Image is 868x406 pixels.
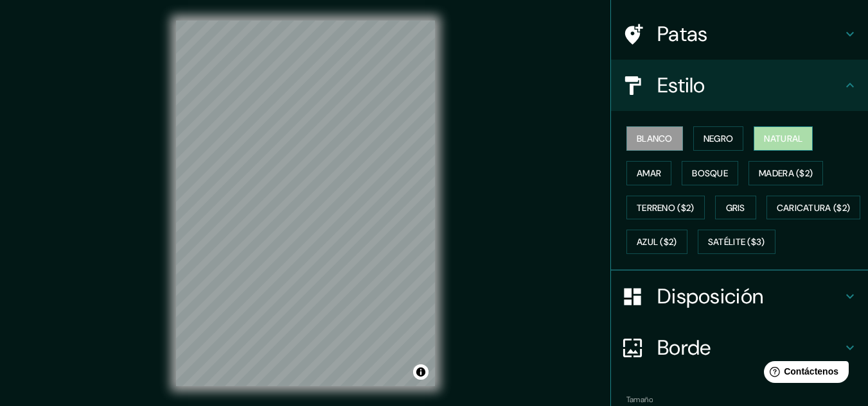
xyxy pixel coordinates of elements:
font: Caricatura ($2) [777,202,851,214]
button: Blanco [626,126,683,151]
button: Caricatura ($2) [766,196,861,220]
button: Madera ($2) [748,161,823,185]
button: Gris [715,196,756,220]
button: Terreno ($2) [626,196,705,220]
canvas: Mapa [176,21,435,386]
font: Borde [657,334,711,361]
button: Azul ($2) [626,230,687,254]
button: Amar [626,161,671,185]
div: Estilo [611,60,868,111]
button: Natural [754,126,813,151]
iframe: Lanzador de widgets de ayuda [754,356,854,392]
font: Blanco [637,133,673,144]
button: Negro [693,126,744,151]
font: Amar [637,167,661,179]
font: Negro [704,133,734,144]
font: Bosque [692,167,728,179]
font: Terreno ($2) [637,202,695,214]
button: Satélite ($3) [698,230,775,254]
font: Satélite ($3) [708,237,765,248]
font: Tamaño [626,394,653,405]
button: Activar o desactivar atribución [413,364,429,380]
font: Natural [764,133,802,144]
div: Disposición [611,271,868,322]
font: Azul ($2) [637,237,677,248]
div: Patas [611,8,868,60]
font: Madera ($2) [759,167,813,179]
font: Estilo [657,72,705,99]
font: Patas [657,21,708,47]
div: Borde [611,322,868,373]
font: Gris [726,202,745,214]
font: Disposición [657,283,763,310]
button: Bosque [682,161,738,185]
